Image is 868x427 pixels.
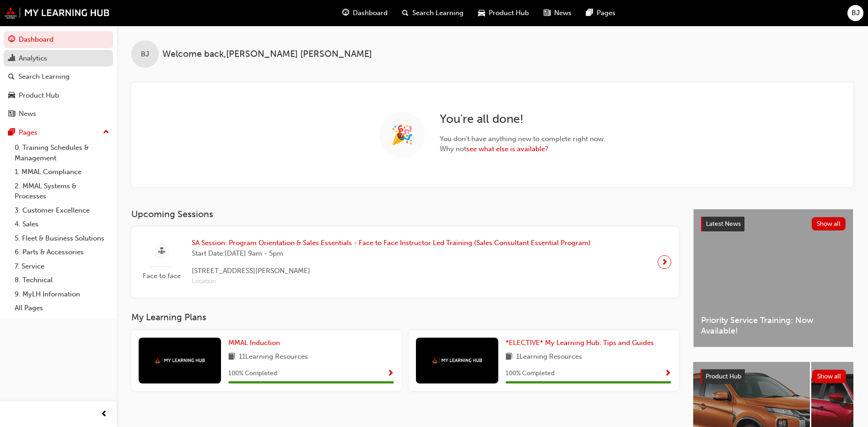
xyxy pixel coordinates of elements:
span: prev-icon [101,409,108,420]
button: Pages [4,124,113,141]
a: 2. MMAL Systems & Processes [11,179,113,203]
button: DashboardAnalyticsSearch LearningProduct HubNews [4,29,113,124]
button: BJ [847,5,863,21]
img: mmal [432,357,482,363]
a: 8. Technical [11,273,113,287]
a: guage-iconDashboard [335,4,395,22]
a: car-iconProduct Hub [471,4,536,22]
span: Show Progress [664,370,671,378]
a: news-iconNews [536,4,579,22]
span: BJ [141,49,149,60]
span: Latest News [706,220,741,228]
a: Product HubShow all [701,369,846,384]
span: Dashboard [353,8,388,18]
span: Start Date: [DATE] 9am - 5pm [192,248,591,259]
span: Product Hub [706,372,741,380]
button: Show Progress [664,368,671,379]
button: Show all [812,370,846,383]
a: see what else is available? [466,145,548,153]
span: pages-icon [8,129,15,137]
a: Face to faceSA Session: Program Orientation & Sales Essentials - Face to Face Instructor Led Trai... [139,234,671,290]
span: 1 Learning Resources [516,351,582,363]
div: Search Learning [18,71,70,82]
a: 3. Customer Excellence [11,203,113,218]
a: 1. MMAL Compliance [11,165,113,179]
a: *ELECTIVE* My Learning Hub: Tips and Guides [506,338,658,348]
span: Pages [597,8,615,18]
span: pages-icon [586,7,593,19]
span: *ELECTIVE* My Learning Hub: Tips and Guides [506,339,654,347]
span: Show Progress [387,370,394,378]
span: chart-icon [8,55,15,63]
a: 7. Service [11,259,113,274]
img: mmal [155,357,205,363]
span: up-icon [103,126,109,138]
a: 4. Sales [11,217,113,231]
span: You don ' t have anything new to complete right now. [440,134,605,144]
span: News [554,8,571,18]
a: Analytics [4,50,113,67]
span: sessionType_FACE_TO_FACE-icon [158,246,165,257]
a: pages-iconPages [579,4,623,22]
a: Latest NewsShow allPriority Service Training: Now Available! [693,209,853,347]
h3: My Learning Plans [131,312,679,323]
a: Dashboard [4,31,113,48]
a: search-iconSearch Learning [395,4,471,22]
span: Why not [440,144,605,154]
button: Show all [812,217,846,230]
a: MMAL Induction [228,338,284,348]
span: Product Hub [489,8,529,18]
div: News [19,109,36,119]
span: search-icon [8,73,15,81]
a: Latest NewsShow all [701,217,846,231]
span: [STREET_ADDRESS][PERSON_NAME] [192,266,591,276]
span: Welcome back , [PERSON_NAME] [PERSON_NAME] [162,49,372,60]
a: Search Learning [4,68,113,85]
span: guage-icon [8,36,15,44]
span: 🎉 [391,130,414,140]
span: BJ [852,8,860,18]
div: Pages [19,127,38,138]
h2: You ' re all done! [440,112,605,126]
img: mmal [5,7,110,19]
a: 6. Parts & Accessories [11,245,113,259]
span: Priority Service Training: Now Available! [701,315,846,336]
span: car-icon [478,7,485,19]
span: 100 % Completed [228,368,277,379]
span: book-icon [228,351,235,363]
a: All Pages [11,301,113,315]
span: car-icon [8,92,15,100]
a: 0. Training Schedules & Management [11,141,113,165]
h3: Upcoming Sessions [131,209,679,219]
span: search-icon [402,7,409,19]
span: 11 Learning Resources [239,351,308,363]
span: book-icon [506,351,512,363]
span: news-icon [8,110,15,118]
div: Product Hub [19,90,59,101]
span: guage-icon [342,7,349,19]
a: News [4,105,113,122]
span: 100 % Completed [506,368,555,379]
span: Face to face [139,271,184,281]
a: 9. MyLH Information [11,287,113,301]
span: Search Learning [412,8,464,18]
a: 5. Fleet & Business Solutions [11,231,113,246]
a: Product Hub [4,87,113,104]
div: Analytics [19,53,47,64]
span: next-icon [661,256,668,268]
span: news-icon [544,7,550,19]
span: MMAL Induction [228,339,280,347]
span: Location [192,276,591,287]
span: SA Session: Program Orientation & Sales Essentials - Face to Face Instructor Led Training (Sales ... [192,238,591,248]
button: Show Progress [387,368,394,379]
